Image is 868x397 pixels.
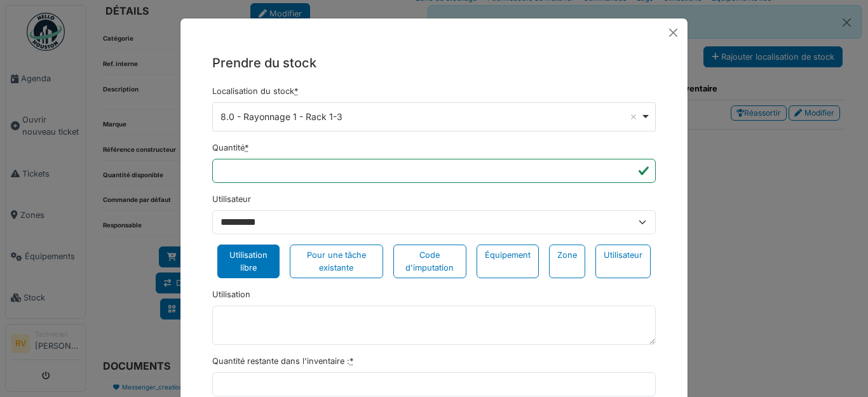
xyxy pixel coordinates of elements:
[290,245,383,278] div: Pour une tâche existante
[595,245,651,278] div: Utilisateur
[294,86,298,96] abbr: Requis
[212,85,298,97] label: Localisation du stock
[212,355,353,367] label: Quantité restante dans l'inventaire :
[220,110,641,123] div: 8.0 - Rayonnage 1 - Rack 1-3
[245,143,248,152] abbr: Requis
[217,245,280,278] div: Utilisation libre
[212,193,251,205] label: Utilisateur
[477,245,539,278] div: Équipement
[212,53,656,72] h5: Prendre du stock
[549,245,585,278] div: Zone
[627,111,640,123] button: Remove item: '121525'
[349,356,353,366] abbr: Requis
[212,288,250,300] label: Utilisation
[212,142,248,154] label: Quantité
[664,24,682,42] button: Close
[393,245,466,278] div: Code d'imputation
